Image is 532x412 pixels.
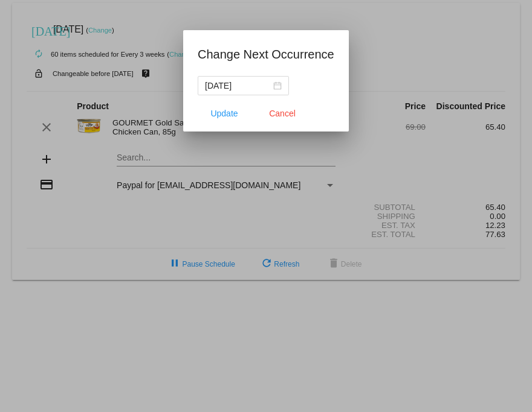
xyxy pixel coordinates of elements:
[198,45,334,64] h1: Change Next Occurrence
[269,109,296,118] span: Cancel
[256,103,309,124] button: Close dialog
[211,109,238,118] span: Update
[198,103,251,124] button: Update
[205,79,271,92] input: Select date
